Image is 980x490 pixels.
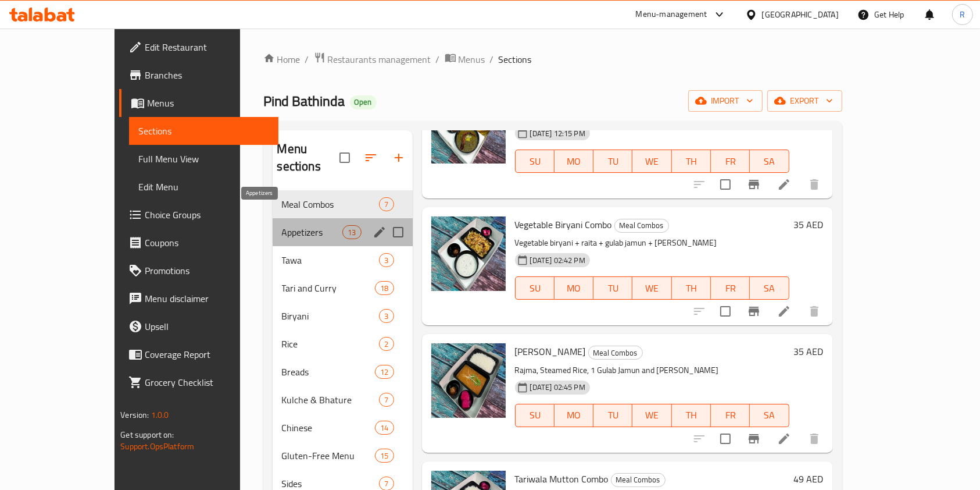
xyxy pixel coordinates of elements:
[672,276,711,300] button: TH
[379,393,394,407] div: items
[273,190,413,218] div: Meal Combos7
[282,337,380,351] span: Rice
[615,219,668,232] span: Meal Combos
[273,442,413,470] div: Gluten-Free Menu15
[800,171,828,198] button: delete
[525,128,590,139] span: [DATE] 12:15 PM
[380,395,393,406] span: 7
[611,473,665,487] span: Meal Combos
[282,309,380,323] span: Biryani
[713,427,738,451] span: Select to update
[750,150,789,173] button: SA
[632,404,671,427] button: WE
[375,365,394,379] div: items
[598,280,628,297] span: TU
[777,177,791,191] a: Edit menu item
[632,150,671,173] button: WE
[698,94,753,108] span: import
[282,365,375,379] span: Breads
[794,216,824,233] h6: 35 AED
[145,236,269,250] span: Coupons
[120,439,194,454] a: Support.OpsPlatform
[379,309,394,323] div: items
[380,339,393,350] span: 2
[555,150,593,173] button: MO
[515,343,586,360] span: [PERSON_NAME]
[525,255,590,266] span: [DATE] 02:42 PM
[119,33,278,61] a: Edit Restaurant
[636,8,707,22] div: Menu-management
[282,225,343,239] span: Appetizers
[515,150,555,173] button: SU
[520,153,550,170] span: SU
[672,150,711,173] button: TH
[750,404,789,427] button: SA
[525,382,590,393] span: [DATE] 02:45 PM
[282,281,375,295] span: Tari and Curry
[119,313,278,340] a: Upsell
[637,153,667,170] span: WE
[593,276,632,300] button: TU
[459,52,485,66] span: Menus
[754,280,784,297] span: SA
[375,281,394,295] div: items
[380,311,393,322] span: 3
[282,197,380,211] span: Meal Combos
[677,280,706,297] span: TH
[119,340,278,368] a: Coverage Report
[273,414,413,442] div: Chinese14
[282,253,380,267] span: Tawa
[342,225,361,239] div: items
[273,246,413,274] div: Tawa3
[750,276,789,300] button: SA
[375,421,394,435] div: items
[380,255,393,266] span: 3
[332,145,357,170] span: Select all sections
[119,229,278,257] a: Coupons
[740,297,768,325] button: Branch-specific-item
[145,264,269,278] span: Promotions
[588,346,643,360] div: Meal Combos
[282,393,380,407] span: Kulche & Bhature
[711,276,750,300] button: FR
[151,407,169,422] span: 1.0.0
[754,407,784,424] span: SA
[277,140,339,175] h2: Menu sections
[794,471,824,487] h6: 49 AED
[145,208,269,222] span: Choice Groups
[263,88,345,114] span: Pind Bathinda
[145,347,269,361] span: Coverage Report
[371,223,388,241] button: edit
[282,421,375,435] div: Chinese
[740,171,768,198] button: Branch-specific-item
[273,274,413,302] div: Tari and Curry18
[343,227,360,238] span: 13
[380,199,393,210] span: 7
[677,153,706,170] span: TH
[688,90,763,112] button: import
[611,473,666,487] div: Meal Combos
[375,450,393,461] span: 15
[305,52,309,66] li: /
[119,201,278,229] a: Choice Groups
[632,276,671,300] button: WE
[794,343,824,360] h6: 35 AED
[593,404,632,427] button: TU
[767,90,842,112] button: export
[716,280,745,297] span: FR
[431,343,506,418] img: Rajma Chawal
[138,152,269,166] span: Full Menu View
[800,297,828,325] button: delete
[129,117,278,145] a: Sections
[777,304,791,318] a: Edit menu item
[593,150,632,173] button: TU
[777,432,791,446] a: Edit menu item
[273,358,413,386] div: Breads12
[499,52,532,66] span: Sections
[375,283,393,294] span: 18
